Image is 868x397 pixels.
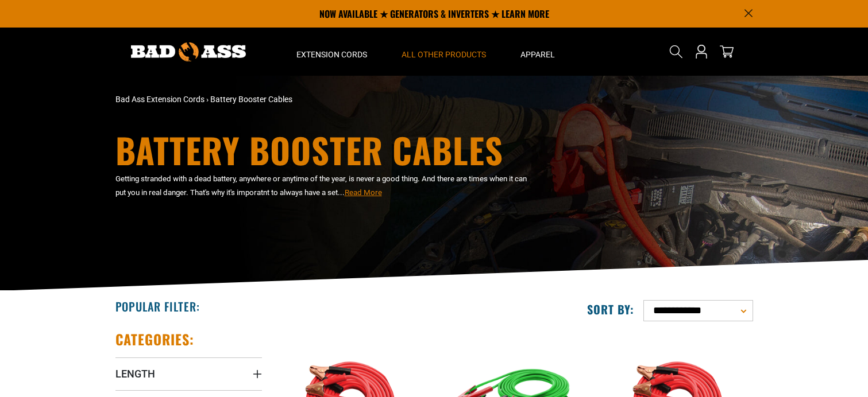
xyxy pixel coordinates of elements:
[384,28,503,76] summary: All Other Products
[115,357,262,390] summary: Length
[206,95,209,104] span: ›
[115,94,535,106] nav: breadcrumbs
[279,28,384,76] summary: Extension Cords
[587,302,634,317] label: Sort by:
[115,174,527,197] span: Getting stranded with a dead battery, anywhere or anytime of the year, is never a good thing. And...
[115,367,155,380] span: Length
[115,299,200,314] h2: Popular Filter:
[131,42,246,61] img: Bad Ass Extension Cords
[115,133,535,167] h1: Battery Booster Cables
[503,28,572,76] summary: Apparel
[345,188,382,197] span: Read More
[210,95,292,104] span: Battery Booster Cables
[402,49,486,60] span: All Other Products
[115,330,195,348] h2: Categories:
[520,49,555,60] span: Apparel
[115,95,205,104] a: Bad Ass Extension Cords
[296,49,367,60] span: Extension Cords
[667,42,685,61] summary: Search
